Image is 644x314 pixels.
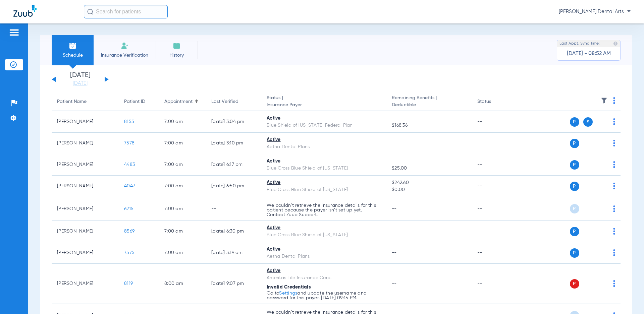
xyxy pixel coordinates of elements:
td: 7:00 AM [159,242,206,264]
span: Deductible [392,102,466,109]
span: 6215 [124,206,133,211]
span: 7578 [124,141,135,145]
input: Search for patients [84,5,168,18]
a: [DATE] [60,80,100,87]
span: P [570,248,579,258]
iframe: Chat Widget [610,282,644,314]
td: 8:00 AM [159,264,206,304]
div: Active [267,179,381,186]
img: group-dot-blue.svg [613,228,615,235]
span: P [570,182,579,191]
div: Aetna Dental Plans [267,143,381,150]
td: -- [472,242,517,264]
span: Invalid Credentials [267,285,311,290]
span: -- [392,250,397,255]
span: 8119 [124,281,133,286]
td: [DATE] 9:07 PM [206,264,261,304]
span: History [161,52,193,59]
td: 7:00 AM [159,221,206,242]
img: group-dot-blue.svg [613,183,615,189]
img: History [173,42,181,50]
img: group-dot-blue.svg [613,97,615,104]
span: -- [392,141,397,145]
td: [PERSON_NAME] [52,154,119,176]
td: 7:00 AM [159,111,206,133]
th: Remaining Benefits | [386,92,472,111]
span: P [570,227,579,236]
img: hamburger-icon [9,28,19,37]
span: Schedule [57,52,89,59]
td: [DATE] 6:17 PM [206,154,261,176]
td: [PERSON_NAME] [52,197,119,221]
td: [PERSON_NAME] [52,264,119,304]
td: -- [472,176,517,197]
span: P [570,204,579,213]
span: P [570,160,579,170]
div: Patient Name [57,98,87,105]
span: 4047 [124,184,135,188]
span: S [583,117,593,127]
td: 7:00 AM [159,176,206,197]
img: Zuub Logo [13,5,37,17]
td: [DATE] 3:10 PM [206,133,261,154]
div: Blue Shield of [US_STATE] Federal Plan [267,122,381,129]
div: Active [267,136,381,143]
td: -- [472,264,517,304]
span: 7575 [124,250,135,255]
td: [DATE] 6:50 PM [206,176,261,197]
p: Go to and update the username and password for this payer. [DATE] 09:15 PM. [267,291,381,300]
div: Active [267,246,381,253]
div: Appointment [164,98,201,105]
span: [PERSON_NAME] Dental Arts [559,8,631,15]
td: [PERSON_NAME] [52,111,119,133]
span: -- [392,229,397,234]
div: Last Verified [211,98,238,105]
li: [DATE] [60,72,100,87]
td: 7:00 AM [159,133,206,154]
a: Settings [279,291,297,296]
td: [PERSON_NAME] [52,242,119,264]
div: Appointment [164,98,193,105]
span: $242.60 [392,179,466,186]
div: Active [267,158,381,165]
div: Blue Cross Blue Shield of [US_STATE] [267,165,381,172]
span: [DATE] - 08:52 AM [567,50,611,57]
img: Manual Insurance Verification [121,42,129,50]
span: -- [392,158,466,165]
td: -- [472,111,517,133]
span: 8569 [124,229,135,234]
span: Insurance Verification [99,52,151,59]
img: group-dot-blue.svg [613,118,615,125]
td: [PERSON_NAME] [52,221,119,242]
span: -- [392,281,397,286]
td: 7:00 AM [159,154,206,176]
td: [PERSON_NAME] [52,133,119,154]
span: Insurance Payer [267,102,381,109]
img: filter.svg [601,97,607,104]
span: Last Appt. Sync Time: [559,40,600,47]
div: Blue Cross Blue Shield of [US_STATE] [267,232,381,239]
span: $168.36 [392,122,466,129]
img: group-dot-blue.svg [613,249,615,256]
span: 4483 [124,162,135,167]
td: [DATE] 3:04 PM [206,111,261,133]
td: 7:00 AM [159,197,206,221]
td: -- [472,133,517,154]
div: Active [267,225,381,232]
div: Last Verified [211,98,256,105]
div: Blue Cross Blue Shield of [US_STATE] [267,186,381,193]
p: We couldn’t retrieve the insurance details for this patient because the payer isn’t set up yet. C... [267,203,381,217]
th: Status [472,92,517,111]
td: [DATE] 3:19 AM [206,242,261,264]
img: group-dot-blue.svg [613,140,615,146]
span: $25.00 [392,165,466,172]
div: Patient ID [124,98,154,105]
td: [DATE] 6:30 PM [206,221,261,242]
img: Schedule [69,42,77,50]
td: [PERSON_NAME] [52,176,119,197]
td: -- [472,154,517,176]
div: Ameritas Life Insurance Corp. [267,274,381,281]
div: Active [267,115,381,122]
div: Patient Name [57,98,113,105]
